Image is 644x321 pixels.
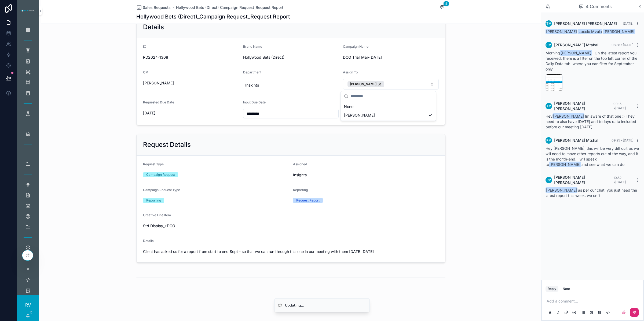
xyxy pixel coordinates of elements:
span: Reporting [293,188,308,192]
span: Creative Line Item [143,213,171,217]
span: Client has asked us for a report from start to end Sept - so that we can run through this one in ... [143,249,439,254]
span: TM [546,21,551,26]
span: [PERSON_NAME] [546,29,577,34]
span: [PERSON_NAME] [PERSON_NAME] [554,101,613,111]
span: DCO Trial_Mar-[DATE] [343,55,439,60]
span: Insights [293,172,439,178]
span: RV [547,178,551,182]
span: Campaign Name [343,44,368,48]
img: App logo [20,9,35,13]
div: Campaign Request [146,172,175,177]
span: [PERSON_NAME] [560,50,592,56]
button: Unselect 8 [347,81,384,87]
span: Insights [245,83,259,88]
span: 10:52 • [DATE] [613,176,626,184]
span: [PERSON_NAME] [PERSON_NAME] [554,175,613,185]
div: Note [563,287,570,291]
span: [PERSON_NAME] [143,80,239,86]
h2: Request Details [143,140,191,149]
span: PM [546,138,551,143]
span: Brand Name [243,44,262,48]
span: Hollywood Bets (Direct) [243,55,339,60]
span: Department [243,70,261,74]
span: [PERSON_NAME] [344,113,375,118]
div: Reporting [146,198,161,203]
div: scrollable content [17,21,39,295]
div: Updating... [285,303,304,308]
span: [PERSON_NAME] [350,82,376,86]
span: Hey [PERSON_NAME], this will be very difficult as we will need to move other reports out of the w... [546,146,639,167]
span: Assign To [343,70,358,74]
span: IO [143,44,146,48]
span: [PERSON_NAME] Mtshali [554,138,599,143]
div: None [342,102,435,111]
div: Request Report [296,198,320,203]
span: 09:25 • [DATE] [612,138,633,142]
span: [DATE] [143,110,239,116]
span: TM [546,104,551,108]
span: Std Display_+DCO [143,223,214,229]
button: Note [561,286,572,292]
span: Campaign Request Type [143,188,180,192]
span: Input Due Date [243,100,266,104]
span: Sales Requests [143,5,171,10]
span: [PERSON_NAME] Mtshali [554,42,599,48]
span: PM [546,43,551,47]
span: 08:38 • [DATE] [612,43,633,47]
span: Requested Due Date [143,100,174,104]
span: Luxolo Mvula [578,29,602,34]
span: Hey Im aware of that one :) They need to also have [DATE] and todays data included before our mee... [546,114,636,129]
span: RD2024-1308 [143,55,239,60]
span: [PERSON_NAME] [PERSON_NAME] [554,21,617,26]
div: Suggestions [341,101,436,121]
button: Select Button [343,79,439,89]
span: Assigned [293,162,307,166]
span: 4 Comments [586,3,612,10]
h1: Hollywood Bets (Direct)_Campaign Request_Request Report [136,13,290,20]
span: 09:15 • [DATE] [613,102,626,110]
span: [DATE] [623,21,633,25]
span: [PERSON_NAME] [552,113,584,119]
button: 4 [439,4,445,11]
span: [PERSON_NAME] [549,162,581,167]
span: Request Type [143,162,164,166]
a: Hollywood Bets (Direct)_Campaign Request_Request Report [176,5,283,10]
span: CM [143,70,148,74]
span: [PERSON_NAME] [546,187,577,193]
div: as per our chat, you just need the latest report this week. we on it [546,188,640,198]
span: Details [143,239,153,243]
a: Sales Requests [136,5,171,10]
span: [PERSON_NAME] [603,29,635,34]
span: RV [25,302,31,308]
h2: Details [143,23,164,31]
button: Reply [546,286,558,292]
span: 4 [443,1,449,6]
span: Morning , On the latest report you received, there is a filter on the top left corner of the Dail... [546,51,637,71]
